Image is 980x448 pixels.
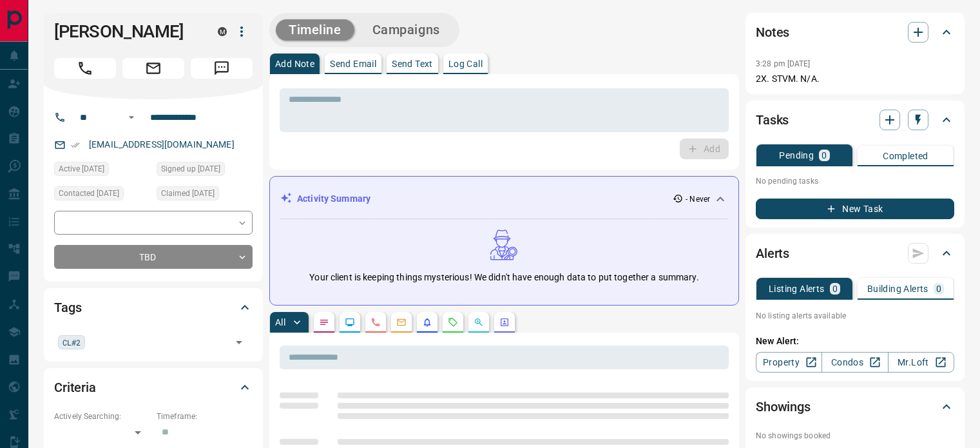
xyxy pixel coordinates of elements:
h2: Tags [54,297,81,318]
button: Open [230,333,248,351]
div: Thu Feb 01 2024 [54,162,150,180]
h2: Criteria [54,377,96,398]
svg: Requests [448,317,458,327]
div: Criteria [54,372,253,403]
p: Send Email [330,59,376,68]
p: Activity Summary [297,192,370,206]
p: 0 [821,151,827,160]
p: Pending [779,151,814,160]
p: Send Text [392,59,433,68]
h2: Showings [756,396,811,417]
button: Campaigns [360,19,453,41]
p: 2X. STVM. N/A. [756,72,954,86]
p: Your client is keeping things mysterious! We didn't have enough data to put together a summary. [309,271,698,284]
svg: Opportunities [474,317,484,327]
div: Showings [756,391,954,422]
h1: [PERSON_NAME] [54,21,198,42]
span: Active [DATE] [59,162,104,175]
p: Add Note [275,59,314,68]
p: Listing Alerts [769,284,825,293]
div: mrloft.ca [218,27,227,36]
span: CL#2 [62,336,81,349]
div: TBD [54,245,253,269]
span: Call [54,58,116,79]
a: [EMAIL_ADDRESS][DOMAIN_NAME] [89,139,235,150]
svg: Notes [319,317,329,327]
p: New Alert: [756,335,954,348]
p: Log Call [448,59,483,68]
p: All [275,318,285,327]
svg: Agent Actions [499,317,510,327]
p: Building Alerts [867,284,928,293]
span: Claimed [DATE] [161,187,215,200]
div: Fri Feb 02 2024 [54,186,150,204]
div: Tasks [756,104,954,135]
a: Mr.Loft [888,352,954,373]
h2: Alerts [756,243,789,264]
h2: Notes [756,22,789,43]
span: Signed up [DATE] [161,162,220,175]
p: No listing alerts available [756,310,954,322]
div: Alerts [756,238,954,269]
p: 3:28 pm [DATE] [756,59,811,68]
h2: Tasks [756,110,789,130]
svg: Email Verified [71,141,80,150]
a: Property [756,352,822,373]
p: Actively Searching: [54,411,150,422]
button: Open [124,110,139,125]
button: New Task [756,199,954,219]
p: 0 [936,284,941,293]
p: Timeframe: [157,411,253,422]
span: Email [122,58,184,79]
svg: Lead Browsing Activity [345,317,355,327]
svg: Listing Alerts [422,317,432,327]
svg: Emails [396,317,407,327]
button: Timeline [276,19,354,41]
p: - Never [686,193,710,205]
div: Activity Summary- Never [280,187,728,211]
div: Tags [54,292,253,323]
p: 0 [832,284,838,293]
a: Condos [821,352,888,373]
div: Notes [756,17,954,48]
p: No showings booked [756,430,954,442]
span: Message [191,58,253,79]
p: Completed [883,151,928,161]
p: No pending tasks [756,171,954,191]
div: Mon Jan 29 2024 [157,162,253,180]
div: Mon Jan 29 2024 [157,186,253,204]
span: Contacted [DATE] [59,187,119,200]
svg: Calls [370,317,381,327]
